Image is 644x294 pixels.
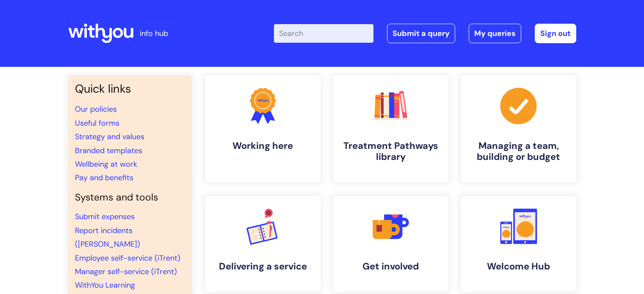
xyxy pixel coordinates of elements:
p: info hub [140,27,168,40]
h4: Treatment Pathways library [340,140,442,163]
a: Wellbeing at work [75,159,137,169]
a: Useful forms [75,118,119,128]
a: Get involved [333,196,448,291]
a: Pay and benefits [75,173,133,183]
a: Branded templates [75,146,142,156]
a: Our policies [75,104,117,114]
a: WithYou Learning [75,280,135,290]
a: Employee self-service (iTrent) [75,253,180,263]
h4: Welcome Hub [468,261,569,272]
a: Submit expenses [75,212,135,222]
a: Managing a team, building or budget [461,75,576,182]
h3: Quick links [75,82,185,96]
h4: Working here [212,140,314,151]
input: Search [274,24,373,43]
h4: Delivering a service [212,261,314,272]
a: Welcome Hub [461,196,576,291]
a: Working here [205,75,321,182]
a: Submit a query [387,24,455,43]
a: Strategy and values [75,132,144,142]
div: | - [274,24,576,43]
a: Treatment Pathways library [333,75,448,182]
h4: Get involved [340,261,442,272]
a: Report incidents ([PERSON_NAME]) [75,225,140,249]
a: Manager self-service (iTrent) [75,267,177,277]
a: Delivering a service [205,196,321,291]
h4: Systems and tools [75,192,185,203]
h4: Managing a team, building or budget [468,140,569,163]
a: Sign out [535,24,576,43]
a: My queries [469,24,521,43]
